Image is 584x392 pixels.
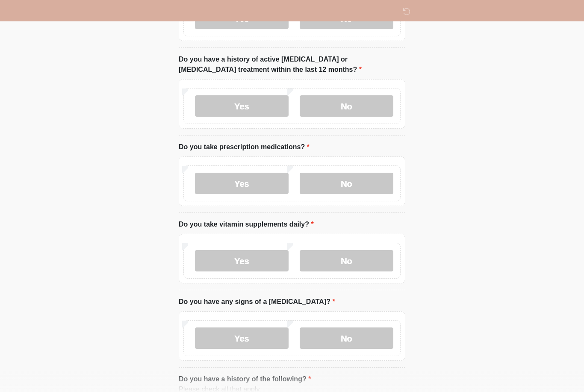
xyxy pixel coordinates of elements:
[300,327,393,349] label: No
[179,54,405,75] label: Do you have a history of active [MEDICAL_DATA] or [MEDICAL_DATA] treatment within the last 12 mon...
[300,173,393,194] label: No
[179,142,310,152] label: Do you take prescription medications?
[179,297,335,307] label: Do you have any signs of a [MEDICAL_DATA]?
[195,327,289,349] label: Yes
[300,250,393,271] label: No
[195,173,289,194] label: Yes
[195,250,289,271] label: Yes
[300,95,393,117] label: No
[179,374,311,384] label: Do you have a history of the following?
[179,219,314,230] label: Do you take vitamin supplements daily?
[170,6,181,17] img: DM Wellness & Aesthetics Logo
[195,95,289,117] label: Yes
